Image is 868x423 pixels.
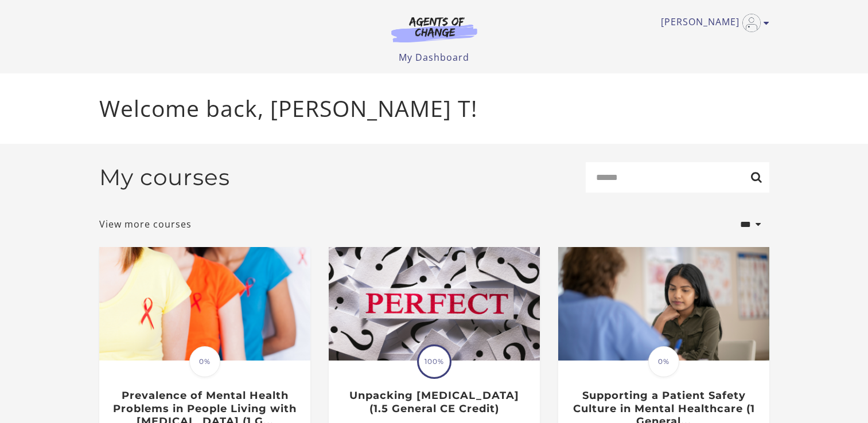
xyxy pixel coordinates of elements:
img: Agents of Change Logo [379,16,489,42]
h2: My courses [99,164,230,191]
span: 0% [648,346,679,377]
a: Toggle menu [661,14,764,32]
h3: Unpacking [MEDICAL_DATA] (1.5 General CE Credit) [341,389,527,415]
span: 100% [419,346,450,377]
span: 0% [189,346,220,377]
p: Welcome back, [PERSON_NAME] T! [99,92,769,126]
a: My Dashboard [399,51,469,64]
a: View more courses [99,217,192,231]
